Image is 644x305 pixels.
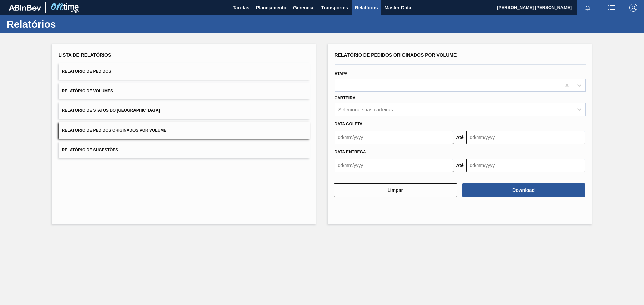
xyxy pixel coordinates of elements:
[335,159,453,172] input: dd/mm/yyyy
[577,3,598,12] button: Notificações
[335,150,366,154] span: Data Entrega
[59,83,310,99] button: Relatório de Volumes
[335,131,453,144] input: dd/mm/yyyy
[355,4,378,12] span: Relatórios
[62,69,111,74] span: Relatório de Pedidos
[338,107,393,112] div: Selecione suas carteiras
[321,4,348,12] span: Transportes
[62,108,160,113] span: Relatório de Status do [GEOGRAPHIC_DATA]
[9,5,41,11] img: TNhmsLtSVTkK8tSr43FrP2fwEKptu5GPRR3wAAAABJRU5ErkJggg==
[59,122,310,139] button: Relatório de Pedidos Originados por Volume
[335,52,457,58] span: Relatório de Pedidos Originados por Volume
[59,142,310,158] button: Relatório de Sugestões
[453,159,467,172] button: Até
[62,128,167,133] span: Relatório de Pedidos Originados por Volume
[453,131,467,144] button: Até
[629,4,637,12] img: Logout
[467,159,585,172] input: dd/mm/yyyy
[335,122,363,126] span: Data coleta
[233,4,249,12] span: Tarefas
[59,52,111,58] span: Lista de Relatórios
[59,102,310,119] button: Relatório de Status do [GEOGRAPHIC_DATA]
[293,4,315,12] span: Gerencial
[608,4,616,12] img: userActions
[256,4,286,12] span: Planejamento
[7,20,126,28] h1: Relatórios
[462,183,585,197] button: Download
[335,96,356,100] label: Carteira
[467,131,585,144] input: dd/mm/yyyy
[384,4,411,12] span: Master Data
[62,89,113,93] span: Relatório de Volumes
[59,63,310,80] button: Relatório de Pedidos
[62,148,118,152] span: Relatório de Sugestões
[335,71,348,76] label: Etapa
[334,183,457,197] button: Limpar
